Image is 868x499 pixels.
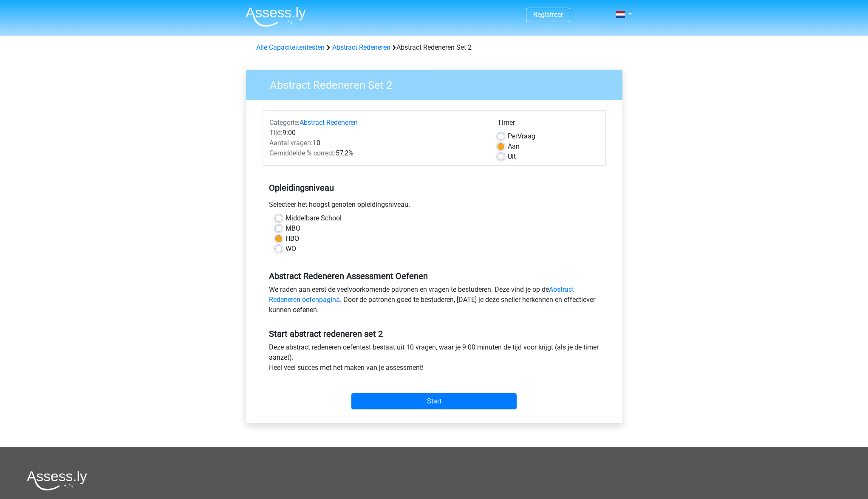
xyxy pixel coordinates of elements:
label: Uit [508,152,516,162]
label: WO [286,244,296,254]
span: Categorie: [269,118,300,127]
div: 10 [263,138,491,148]
span: Aantal vragen: [269,139,313,147]
span: Per [508,132,517,140]
h5: Opleidingsniveau [269,179,599,196]
label: Aan [508,141,520,152]
img: Assessly [246,7,306,27]
span: Gemiddelde % correct: [269,149,336,157]
input: Start [351,393,517,409]
h5: Start abstract redeneren set 2 [269,329,599,339]
h5: Abstract Redeneren Assessment Oefenen [269,271,599,281]
label: HBO [286,234,299,244]
div: Timer [498,118,599,131]
a: Abstract Redeneren [332,43,390,51]
label: Middelbare School [286,213,342,223]
a: Registreer [533,11,563,19]
div: 9:00 [263,128,491,138]
div: Abstract Redeneren Set 2 [253,42,616,53]
label: MBO [286,223,300,234]
div: 57,2% [263,148,491,158]
div: We raden aan eerst de veelvoorkomende patronen en vragen te bestuderen. Deze vind je op de . Door... [263,285,606,319]
a: Alle Capaciteitentesten [256,43,325,51]
img: Assessly logo [27,471,87,491]
a: Abstract Redeneren [300,118,358,127]
span: Tijd: [269,129,283,137]
div: Deze abstract redeneren oefentest bestaat uit 10 vragen, waar je 9:00 minuten de tijd voor krijgt... [263,342,606,376]
div: Selecteer het hoogst genoten opleidingsniveau. [263,200,606,213]
label: Vraag [508,131,535,141]
h3: Abstract Redeneren Set 2 [260,75,616,92]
